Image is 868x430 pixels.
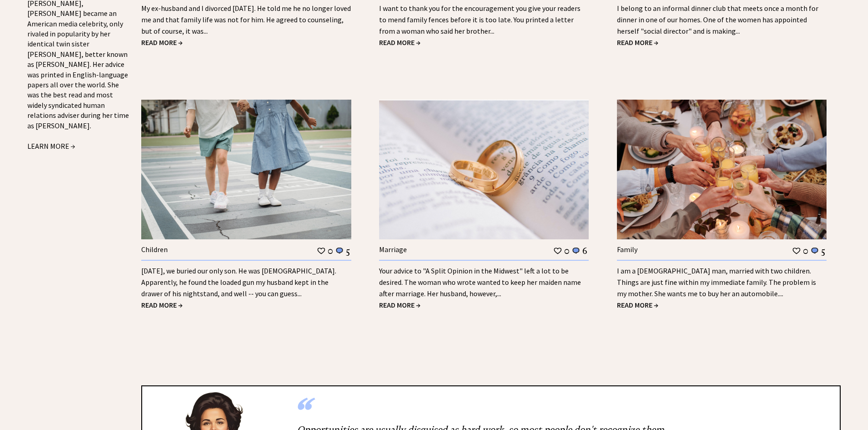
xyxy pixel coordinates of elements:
a: Your advice to "A Split Opinion in the Midwest" left a lot to be desired. The woman who wrote wan... [379,266,581,298]
div: “ [293,409,826,418]
a: Family [617,245,637,254]
a: READ MORE → [141,300,183,309]
a: Children [141,245,168,254]
img: heart_outline%201.png [553,247,562,255]
td: 5 [345,245,350,257]
img: marriage.jpg [379,100,589,239]
img: message_round%201.png [335,247,344,255]
a: I belong to an informal dinner club that meets once a month for dinner in one of our homes. One o... [617,4,818,35]
img: message_round%201.png [810,247,819,255]
td: 0 [327,245,334,257]
a: READ MORE → [379,300,421,309]
img: children.jpg [141,100,351,239]
img: message_round%201.png [571,247,580,255]
a: I want to thank you for the encouragement you give your readers to mend family fences before it i... [379,4,580,35]
a: [DATE], we buried our only son. He was [DEMOGRAPHIC_DATA]. Apparently, he found the loaded gun my... [141,266,336,298]
a: I am a [DEMOGRAPHIC_DATA] man, married with two children. Things are just fine within my immediat... [617,266,816,298]
td: 6 [582,245,588,257]
td: 0 [802,245,809,257]
img: heart_outline%201.png [792,247,801,255]
a: READ MORE → [379,38,421,47]
a: READ MORE → [617,300,658,309]
a: Marriage [379,245,407,254]
a: LEARN MORE → [27,142,75,151]
img: family.jpg [617,100,827,239]
td: 5 [821,245,826,257]
img: heart_outline%201.png [317,247,326,255]
a: My ex-husband and I divorced [DATE]. He told me he no longer loved me and that family life was no... [141,4,351,35]
a: READ MORE → [141,38,183,47]
td: 0 [564,245,570,257]
a: READ MORE → [617,38,658,47]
